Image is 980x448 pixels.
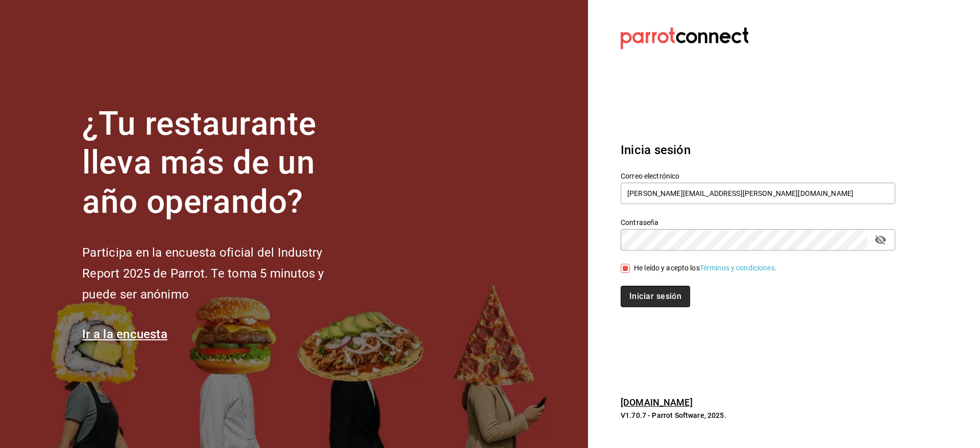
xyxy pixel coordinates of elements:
h2: Participa en la encuesta oficial del Industry Report 2025 de Parrot. Te toma 5 minutos y puede se... [82,242,358,305]
label: Contraseña [621,218,895,226]
a: Ir a la encuesta [82,327,167,341]
div: He leído y acepto los [634,263,777,273]
h1: ¿Tu restaurante lleva más de un año operando? [82,105,358,222]
a: [DOMAIN_NAME] [621,397,693,408]
p: V1.70.7 - Parrot Software, 2025. [621,410,895,420]
h3: Inicia sesión [621,141,895,159]
button: Iniciar sesión [621,286,690,307]
label: Correo electrónico [621,172,895,179]
a: Términos y condiciones. [700,264,777,272]
input: Ingresa tu correo electrónico [621,183,895,204]
button: passwordField [872,231,889,248]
